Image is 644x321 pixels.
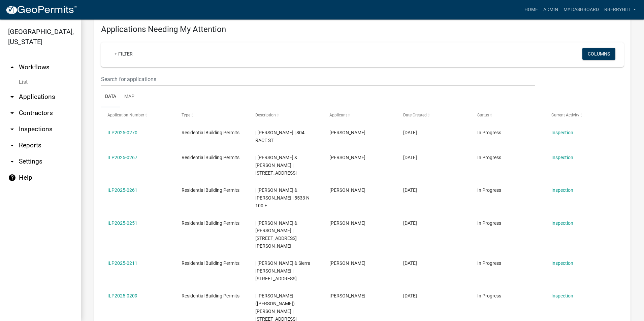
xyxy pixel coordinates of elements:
span: Residential Building Permits [182,187,239,193]
span: | BRADFORD, JAY D & SUSAN A | 3155 S PARTRIDGE LN [255,220,297,249]
span: Tammy Holloway [329,220,365,226]
datatable-header-cell: Date Created [397,107,471,123]
i: arrow_drop_down [8,109,16,117]
span: Residential Building Permits [182,130,239,135]
a: ILP2025-0251 [107,220,137,226]
a: Admin [541,3,561,16]
a: Inspection [551,155,573,160]
span: 09/15/2025 [403,187,417,193]
i: arrow_drop_down [8,125,16,133]
i: arrow_drop_down [8,93,16,101]
a: rberryhill [602,3,639,16]
span: Nolan Baker [329,260,365,266]
span: In Progress [477,220,501,226]
span: In Progress [477,130,501,135]
span: Residential Building Permits [182,293,239,298]
datatable-header-cell: Type [175,107,249,123]
span: Type [182,113,190,117]
span: April Randolph [329,130,365,135]
datatable-header-cell: Status [471,107,545,123]
datatable-header-cell: Applicant [323,107,397,123]
span: Date Created [403,113,427,117]
span: Application Number [107,113,144,117]
a: My Dashboard [561,3,602,16]
datatable-header-cell: Description [249,107,323,123]
a: Inspection [551,187,573,193]
a: Inspection [551,220,573,226]
i: arrow_drop_up [8,63,16,71]
span: 09/18/2025 [403,155,417,160]
h4: Applications Needing My Attention [101,25,624,34]
a: Data [101,86,120,108]
span: In Progress [477,293,501,298]
a: Home [522,3,541,16]
span: In Progress [477,260,501,266]
span: 08/13/2025 [403,260,417,266]
span: 09/19/2025 [403,130,417,135]
span: | Turner, Jerry E & Tracy Turner | 5533 N 100 E [255,187,310,208]
span: Judi Shroyer [329,293,365,298]
a: + Filter [109,48,138,60]
span: Description [255,113,276,117]
datatable-header-cell: Application Number [101,107,175,123]
span: Brenda Rhodes [329,155,365,160]
a: ILP2025-0211 [107,260,137,266]
span: 08/13/2025 [403,293,417,298]
i: help [8,174,16,182]
span: Current Activity [551,113,579,117]
a: ILP2025-0270 [107,130,137,135]
span: Status [477,113,489,117]
i: arrow_drop_down [8,141,16,149]
span: | Rhodes, John A & Brenda L | 2407 N ORCHARD RD [255,155,297,176]
a: ILP2025-0209 [107,293,137,298]
a: Inspection [551,130,573,135]
button: Columns [582,48,615,60]
a: ILP2025-0267 [107,155,137,160]
span: Residential Building Permits [182,260,239,266]
span: Micheal Schmidt [329,187,365,193]
input: Search for applications [101,72,535,86]
span: | Randolph, April | 804 RACE ST [255,130,304,143]
span: 09/08/2025 [403,220,417,226]
span: In Progress [477,155,501,160]
i: arrow_drop_down [8,157,16,166]
a: Inspection [551,293,573,298]
datatable-header-cell: Current Activity [545,107,619,123]
span: In Progress [477,187,501,193]
span: Applicant [329,113,347,117]
a: Map [120,86,138,108]
a: Inspection [551,260,573,266]
a: ILP2025-0261 [107,187,137,193]
span: | Stephenson, Dylan & Sierra Selleck | 2325 N HUNTINGTON RD [255,260,311,281]
span: Residential Building Permits [182,155,239,160]
span: Residential Building Permits [182,220,239,226]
